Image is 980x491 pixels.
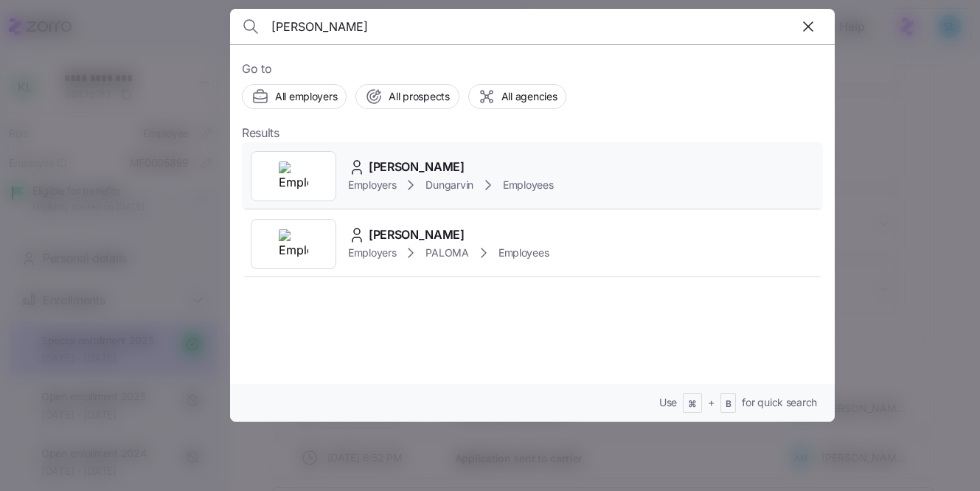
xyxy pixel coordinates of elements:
span: [PERSON_NAME] [369,226,465,244]
span: B [726,398,731,411]
span: Employees [498,245,549,260]
img: Employer logo [279,161,308,191]
span: + [708,395,715,410]
span: All agencies [501,89,557,104]
span: for quick search [742,395,817,410]
span: PALOMA [425,245,468,260]
span: Use [659,395,677,410]
img: Employer logo [279,229,308,259]
span: Employers [348,245,396,260]
span: Go to [242,60,823,78]
span: Dungarvin [425,178,473,192]
span: Results [242,124,279,142]
span: All employers [275,89,337,104]
span: [PERSON_NAME] [369,158,465,176]
span: Employers [348,178,396,192]
button: All employers [242,84,347,109]
button: All agencies [468,84,567,109]
span: ⌘ [688,398,697,411]
span: Employees [503,178,553,192]
span: All prospects [389,89,449,104]
button: All prospects [355,84,459,109]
